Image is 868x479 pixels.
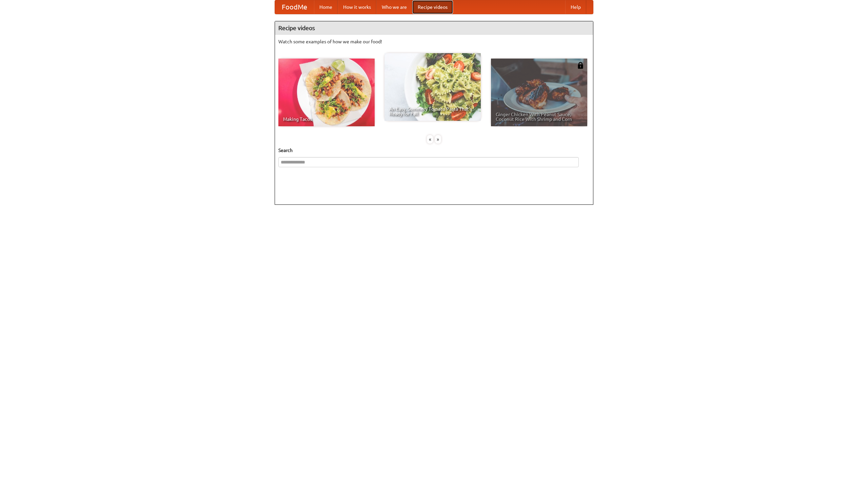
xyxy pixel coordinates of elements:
span: Making Tacos [283,117,370,122]
a: An Easy, Summery Tomato Pasta That's Ready for Fall [384,53,481,121]
a: FoodMe [275,0,314,14]
a: Recipe videos [412,0,453,14]
a: How it works [338,0,376,14]
a: Who we are [376,0,412,14]
a: Making Tacos [278,59,375,126]
div: » [435,135,441,144]
h5: Search [278,147,590,154]
a: Help [565,0,586,14]
h4: Recipe videos [275,21,593,35]
p: Watch some examples of how we make our food! [278,38,590,45]
div: « [427,135,433,144]
span: An Easy, Summery Tomato Pasta That's Ready for Fall [389,107,476,116]
a: Home [314,0,338,14]
img: 483408.png [577,62,584,69]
